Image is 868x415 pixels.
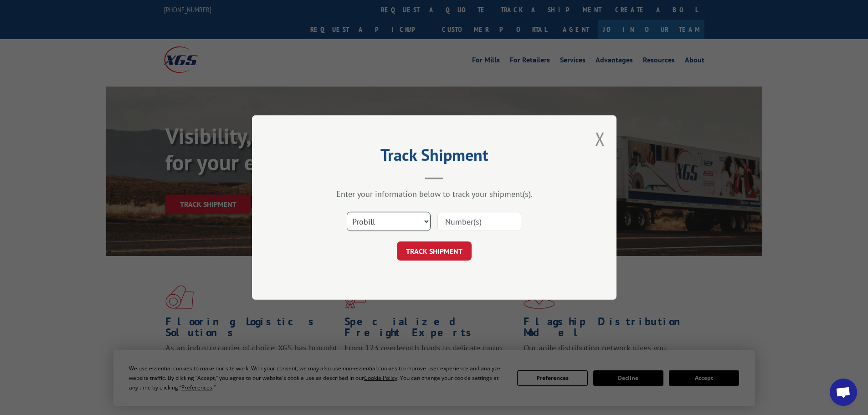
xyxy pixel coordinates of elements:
[397,241,472,261] button: TRACK SHIPMENT
[595,127,605,151] button: Close modal
[298,189,571,199] div: Enter your information below to track your shipment(s).
[437,212,521,231] input: Number(s)
[298,149,571,166] h2: Track Shipment
[830,379,857,406] a: Open chat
